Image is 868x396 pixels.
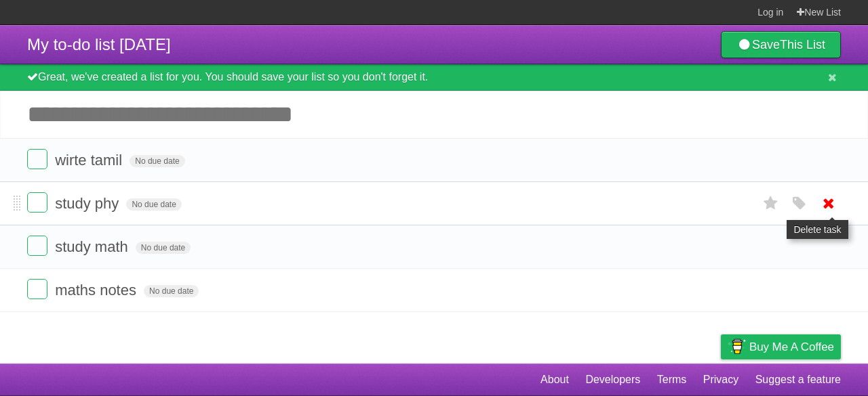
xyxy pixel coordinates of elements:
span: study math [55,238,132,255]
label: Star task [758,236,784,258]
a: Buy me a coffee [721,334,841,359]
label: Done [27,149,47,169]
a: Suggest a feature [755,367,841,393]
label: Done [27,236,47,256]
span: No due date [126,198,181,211]
span: maths notes [55,282,140,299]
a: Developers [585,367,640,393]
a: Terms [657,367,687,393]
b: This List [780,38,825,51]
a: About [540,367,569,393]
span: wirte tamil [55,152,125,169]
label: Star task [758,192,784,215]
label: Star task [758,279,784,301]
span: No due date [136,242,191,254]
span: My to-do list [DATE] [27,35,171,53]
label: Done [27,192,47,213]
span: Buy me a coffee [749,335,834,359]
span: No due date [144,285,199,297]
img: Buy me a coffee [728,335,746,358]
a: Privacy [703,367,738,393]
span: study phy [55,195,122,212]
a: SaveThis List [721,31,841,58]
label: Done [27,279,47,299]
span: No due date [130,155,184,167]
label: Star task [758,149,784,171]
